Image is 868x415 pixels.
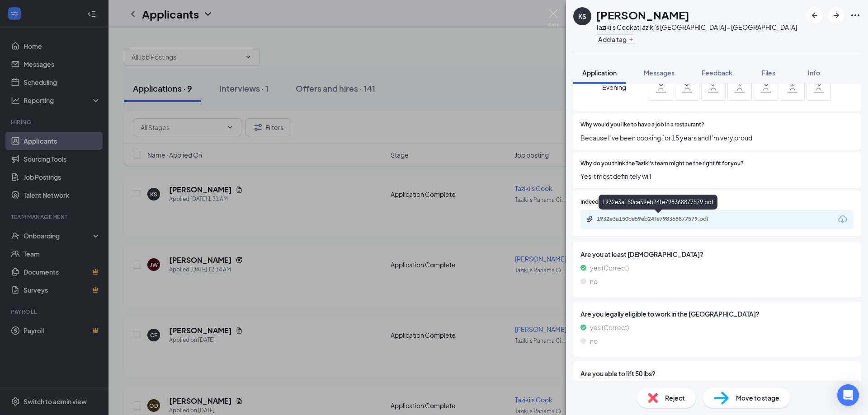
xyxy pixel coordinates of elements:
span: Application [582,69,617,77]
span: Why would you like to have a job in a restaurant? [580,121,704,129]
svg: Plus [628,37,634,42]
span: Why do you think the Taziki's team might be the right fit for you? [580,159,744,168]
span: no [590,276,598,286]
a: Paperclip1932e3a150ce59eb24fe798368877579.pdf [586,215,732,224]
button: ArrowRight [828,7,844,23]
span: Are you at least [DEMOGRAPHIC_DATA]? [580,249,854,259]
span: Yes it most definitely will [580,171,854,181]
div: 1932e3a150ce59eb24fe798368877579.pdf [597,215,723,223]
span: Info [808,69,820,77]
div: Taziki's Cook at Taziki's [GEOGRAPHIC_DATA] - [GEOGRAPHIC_DATA] [596,23,797,32]
button: ArrowLeftNew [807,7,823,23]
svg: ArrowRight [831,10,842,21]
span: Messages [644,69,675,77]
span: Feedback [702,69,732,77]
button: PlusAdd a tag [596,34,636,44]
span: Reject [665,393,685,403]
span: Indeed Resume [580,198,620,206]
span: Move to stage [736,393,779,403]
span: Evening [602,79,626,95]
div: 1932e3a150ce59eb24fe798368877579.pdf [599,195,717,210]
svg: ArrowLeftNew [809,10,820,21]
span: Are you legally eligible to work in the [GEOGRAPHIC_DATA]? [580,309,854,319]
span: Because I’ve been cooking for 15 years and I’m very proud [580,133,854,143]
svg: Paperclip [586,215,593,223]
svg: Download [837,214,848,225]
div: Open Intercom Messenger [837,384,859,406]
span: Are you able to lift 50 lbs? [580,368,854,378]
h1: [PERSON_NAME] [596,7,689,23]
span: yes (Correct) [590,263,629,273]
svg: Ellipses [850,10,861,21]
div: KS [578,12,586,21]
span: no [590,336,598,346]
span: yes (Correct) [590,322,629,332]
span: Files [762,69,775,77]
